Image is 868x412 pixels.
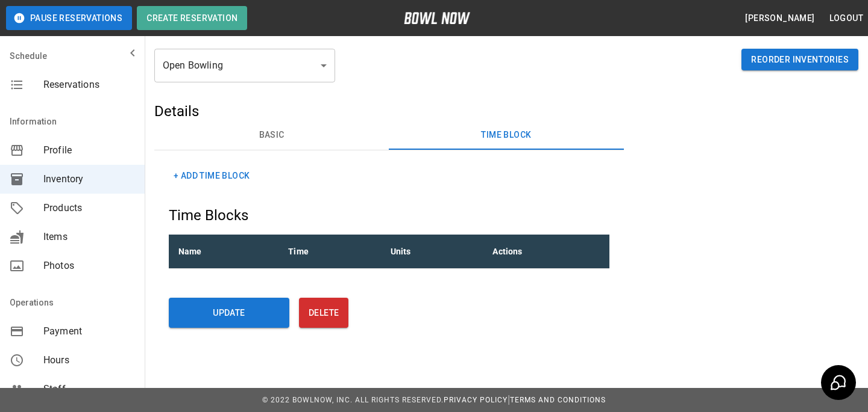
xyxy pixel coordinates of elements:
[169,235,278,269] th: Name
[43,353,135,367] span: Hours
[154,102,624,121] h5: Details
[278,235,380,269] th: Time
[43,382,135,396] span: Staff
[483,235,609,269] th: Actions
[741,49,858,71] button: Reorder Inventories
[43,143,135,158] span: Profile
[510,396,606,404] a: Terms and Conditions
[154,121,389,150] button: Basic
[43,172,135,186] span: Inventory
[389,121,623,150] button: Time Block
[43,78,135,92] span: Reservations
[169,235,609,269] table: sticky table
[169,298,289,328] button: Update
[6,6,132,30] button: Pause Reservations
[262,396,444,404] span: © 2022 BowlNow, Inc. All Rights Reserved.
[299,298,348,328] button: Delete
[43,230,135,244] span: Items
[169,206,609,225] h5: Time Blocks
[137,6,247,30] button: Create Reservation
[444,396,508,404] a: Privacy Policy
[381,235,483,269] th: Units
[43,259,135,273] span: Photos
[43,324,135,339] span: Payment
[169,165,254,187] button: + Add Time Block
[154,121,624,150] div: basic tabs example
[740,7,819,29] button: [PERSON_NAME]
[43,201,135,215] span: Products
[404,12,470,24] img: logo
[154,49,335,82] div: Open Bowling
[825,7,868,29] button: Logout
